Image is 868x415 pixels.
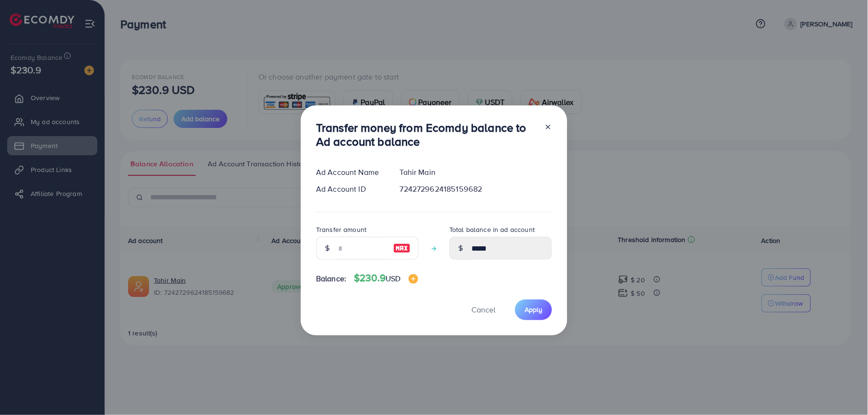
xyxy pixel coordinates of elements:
span: Balance: [316,273,346,284]
span: USD [386,273,400,284]
iframe: Chat [827,372,861,408]
span: Cancel [471,304,495,315]
h3: Transfer money from Ecomdy balance to Ad account balance [316,121,537,149]
label: Transfer amount [316,225,366,234]
button: Cancel [459,300,507,320]
div: Ad Account ID [308,184,392,195]
img: image [409,274,418,284]
label: Total balance in ad account [449,225,535,234]
div: 7242729624185159682 [392,184,560,195]
img: image [393,242,411,254]
div: Tahir Main [392,167,560,178]
span: Apply [525,305,542,314]
div: Ad Account Name [308,167,392,178]
h4: $230.9 [354,272,418,284]
button: Apply [515,300,552,320]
